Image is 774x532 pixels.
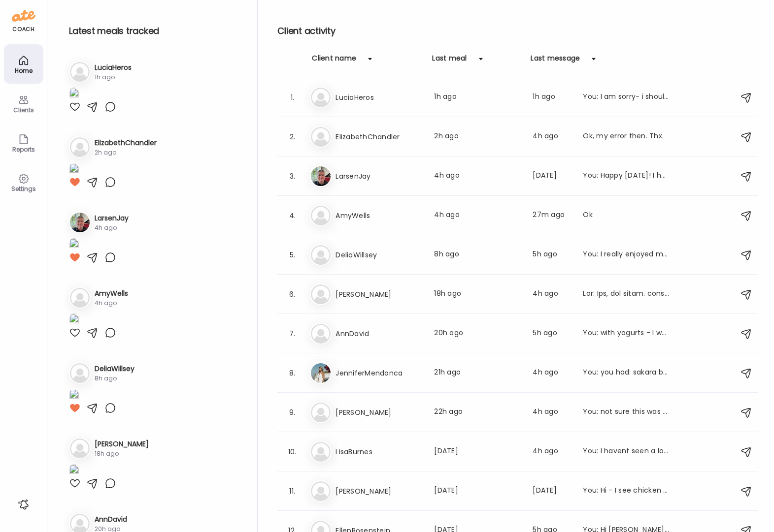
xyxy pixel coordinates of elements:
div: Lor: Ips, dol sitam. conse adi elit seddoeiu te Incidi-utlab etdoloremagn (ALI) eni. Ad minimven ... [583,288,670,300]
img: bg-avatar-default.svg [70,363,90,383]
div: 1h ago [95,73,132,82]
h3: ElizabethChandler [95,138,157,148]
div: 4h ago [533,446,571,458]
div: 20h ago [434,328,521,340]
div: 7. [286,328,298,340]
div: You: I really enjoyed meeting you in person too! I am going to dig into the Whoop questions we ta... [583,249,670,261]
img: bg-avatar-default.svg [311,481,331,501]
h3: LisaBurnes [336,446,422,458]
div: 18h ago [434,288,521,300]
img: bg-avatar-default.svg [70,288,90,308]
div: 4. [286,210,298,221]
img: bg-avatar-default.svg [311,245,331,265]
div: Client name [312,53,356,69]
div: 3. [286,170,298,182]
div: Ok [583,210,670,221]
div: [DATE] [434,485,521,497]
div: 5. [286,249,298,261]
div: 5h ago [533,249,571,261]
h3: AmyWells [336,210,422,221]
img: bg-avatar-default.svg [311,88,331,107]
h3: JenniferMendonca [336,367,422,379]
img: bg-avatar-default.svg [70,438,90,458]
div: 21h ago [434,367,521,379]
h3: DeliaWillsey [336,249,422,261]
h2: Latest meals tracked [69,24,241,38]
img: bg-avatar-default.svg [311,284,331,304]
div: 8h ago [434,249,521,261]
img: avatars%2FhTWL1UBjihWZBvuxS4CFXhMyrrr1 [311,363,331,383]
h3: [PERSON_NAME] [336,485,422,497]
h3: [PERSON_NAME] [95,439,149,449]
div: 9. [286,407,298,418]
div: 22h ago [434,407,521,418]
h3: LarsenJay [95,213,129,223]
h3: LarsenJay [336,170,422,182]
div: 4h ago [434,170,521,182]
div: You: not sure this was enough protein? how much sauce did you have? also - di you have a salad wi... [583,407,670,418]
h2: Client activity [277,24,758,38]
img: bg-avatar-default.svg [311,127,331,147]
div: 27m ago [533,210,571,221]
div: 10. [286,446,298,458]
img: bg-avatar-default.svg [70,62,90,82]
div: 2. [286,131,298,143]
img: bg-avatar-default.svg [311,442,331,462]
div: 1h ago [434,92,521,103]
div: You: you had: sakara bar brazil nuts chocolcate - what was the % of dark apple cashe butter - [583,367,670,379]
h3: AnnDavid [336,328,422,340]
img: avatars%2FpQclOzuQ2uUyIuBETuyLXmhsmXz1 [311,166,331,186]
img: images%2FpQclOzuQ2uUyIuBETuyLXmhsmXz1%2FilGAzPayYs7GnyYxYbfk%2F4e3lMasyUt6EYskEnswQ_1080 [69,238,79,251]
img: avatars%2FpQclOzuQ2uUyIuBETuyLXmhsmXz1 [70,213,90,232]
h3: DeliaWillsey [95,364,135,374]
div: 2h ago [95,148,157,157]
img: bg-avatar-default.svg [70,137,90,157]
div: Clients [6,107,41,113]
img: bg-avatar-default.svg [311,324,331,344]
div: 4h ago [95,223,129,232]
div: Ok, my error then. Thx. [583,131,670,143]
div: coach [12,25,34,33]
div: Last meal [432,53,467,69]
h3: [PERSON_NAME] [336,407,422,418]
div: Home [6,67,41,74]
div: 4h ago [434,210,521,221]
h3: AmyWells [95,288,128,299]
div: [DATE] [434,446,521,458]
img: images%2FLmewejLqqxYGdaZecVheXEEv6Df2%2FZeAC0WFW9wmWxx0M2fQb%2FXVRkbA0HlgPEt9pIX3rl_1080 [69,163,79,176]
div: 2h ago [434,131,521,143]
div: 5h ago [533,328,571,340]
div: 4h ago [533,288,571,300]
div: You: with yogurts - I would prefer you have unsweetened and add berries - this has ALOT of sugar ... [583,328,670,340]
div: 4h ago [533,367,571,379]
div: 4h ago [533,131,571,143]
div: You: I am sorry- i should have asked - how is your friends husband feeling? [MEDICAL_DATA] is sti... [583,92,670,103]
div: 11. [286,485,298,497]
div: [DATE] [533,170,571,182]
div: 4h ago [95,299,128,308]
img: bg-avatar-default.svg [311,206,331,225]
img: images%2FVeJUmU9xL5OtfHQnXXq9YpklFl83%2Fa1ZxFg6DLbGtX2IlBlkt%2FxYPJpIUgAz2p7ht39MBj_1080 [69,313,79,327]
img: ate [12,8,35,24]
img: bg-avatar-default.svg [311,403,331,422]
img: images%2FGHdhXm9jJtNQdLs9r9pbhWu10OF2%2FtV5kCrzrVJF36rzqtGi5%2FPGXLFbHj3c7kkI3cNo36_1080 [69,389,79,402]
h3: LuciaHeros [336,92,422,103]
div: You: Happy [DATE]! I hope you continue to feel amazing! You are really putting in the work! So ha... [583,170,670,182]
h3: ElizabethChandler [336,131,422,143]
div: 8h ago [95,374,135,383]
div: Settings [6,186,41,192]
div: Last message [531,53,580,69]
img: images%2FIrNJUawwUnOTYYdIvOBtlFt5cGu2%2FSQGzpjEFeragCYgLk2k4%2F066uajFCk80CsikxSpmu_1080 [69,464,79,477]
img: images%2F1qYfsqsWO6WAqm9xosSfiY0Hazg1%2FkGXe6A7bM48YHxvW0rcP%2F21N0Y3cHO2TrpMm0hO8B_1080 [69,88,79,101]
div: 1h ago [533,92,571,103]
div: You: I havent seen a log in recently - which you usually are pretty good about [583,446,670,458]
h3: LuciaHeros [95,63,132,73]
div: You: Hi - I see chicken broth and i just want to make sure this is for the nutrition and not that... [583,485,670,497]
h3: [PERSON_NAME] [336,288,422,300]
div: 6. [286,288,298,300]
div: 4h ago [533,407,571,418]
div: Reports [6,146,41,153]
div: 8. [286,367,298,379]
div: 1. [286,92,298,103]
div: [DATE] [533,485,571,497]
